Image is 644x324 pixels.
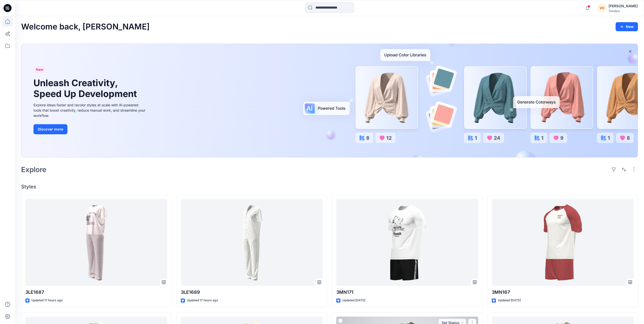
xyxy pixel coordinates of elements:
button: Discover more [33,124,67,134]
div: Tendam [609,9,638,13]
a: 3LE1689 [181,199,323,286]
h2: Explore [21,166,47,174]
p: Updated [DATE] [498,298,521,303]
span: New [36,67,44,73]
div: [PERSON_NAME] [609,3,638,9]
p: 3MN171 [336,289,478,296]
p: 3LE1687 [25,289,167,296]
a: 3MN167 [492,199,634,286]
h1: Unleash Creativity, Speed Up Development [33,78,139,99]
p: Updated 17 hours ago [31,298,63,303]
button: New [616,22,638,31]
p: Updated 17 hours ago [187,298,218,303]
a: 3LE1687 [25,199,167,286]
a: Discover more [33,124,147,134]
div: Explore ideas faster and recolor styles at scale with AI-powered tools that boost creativity, red... [33,102,147,118]
a: 3MN171 [336,199,478,286]
p: Updated [DATE] [342,298,365,303]
div: VO [597,4,607,13]
p: 3MN167 [492,289,634,296]
h4: Styles [21,184,638,190]
p: 3LE1689 [181,289,323,296]
h2: Welcome back, [PERSON_NAME] [21,22,150,31]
